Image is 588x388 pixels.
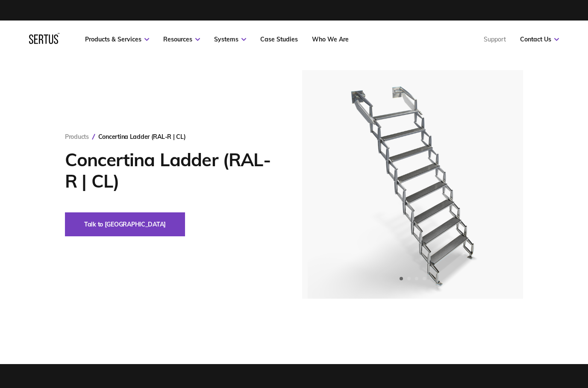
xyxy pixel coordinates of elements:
span: Go to slide 4 [423,277,426,280]
a: Contact Us [520,35,559,43]
span: Go to slide 2 [407,277,411,280]
a: Case Studies [260,35,298,43]
span: Go to slide 3 [415,277,418,280]
h1: Concertina Ladder (RAL-R | CL) [65,149,276,192]
a: Resources [163,35,200,43]
a: Products & Services [85,35,149,43]
a: Products [65,133,89,141]
a: Who We Are [312,35,349,43]
a: Support [484,35,506,43]
button: Talk to [GEOGRAPHIC_DATA] [65,212,185,236]
a: Systems [214,35,246,43]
